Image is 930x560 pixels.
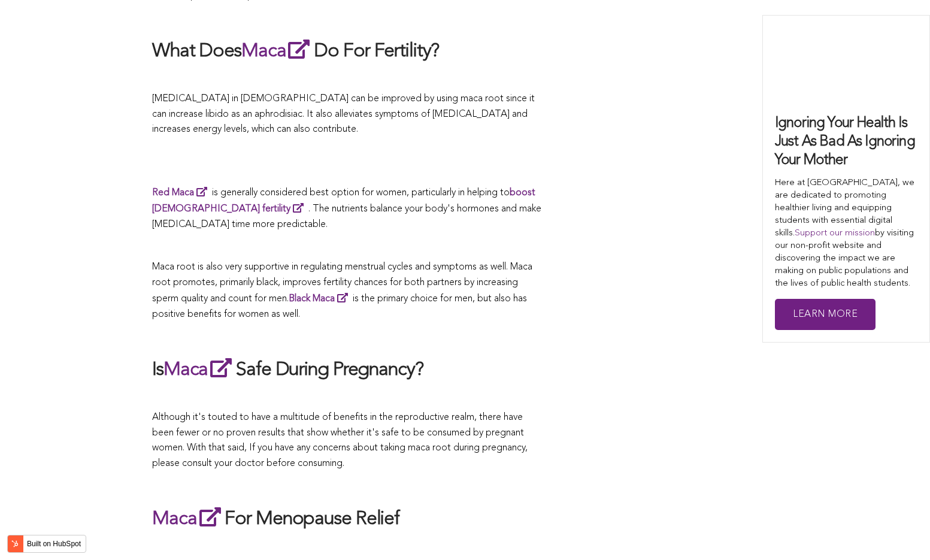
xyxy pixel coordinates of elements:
[152,356,541,383] h2: Is Safe During Pregnancy?
[152,510,225,529] a: Maca
[241,42,314,61] a: Maca
[152,188,194,198] strong: Red Maca
[152,262,532,319] span: Maca root is also very supportive in regulating menstrual cycles and symptoms as well. Maca root ...
[22,536,86,552] label: Built on HubSpot
[152,188,212,198] a: Red Maca
[289,294,335,304] strong: Black Maca
[7,535,86,553] button: Built on HubSpot
[152,505,541,532] h2: For Menopause Relief
[8,537,22,551] img: HubSpot sprocket logo
[775,299,876,331] a: Learn More
[152,413,528,468] span: Although it's touted to have a multitude of benefits in the reproductive realm, there have been f...
[152,37,541,65] h2: What Does Do For Fertility?
[152,188,541,229] span: is generally considered best option for women, particularly in helping to . The nutrients balance...
[870,503,930,560] iframe: Chat Widget
[163,361,236,380] a: Maca
[152,94,535,134] span: [MEDICAL_DATA] in [DEMOGRAPHIC_DATA] can be improved by using maca root since it can increase lib...
[289,294,353,304] a: Black Maca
